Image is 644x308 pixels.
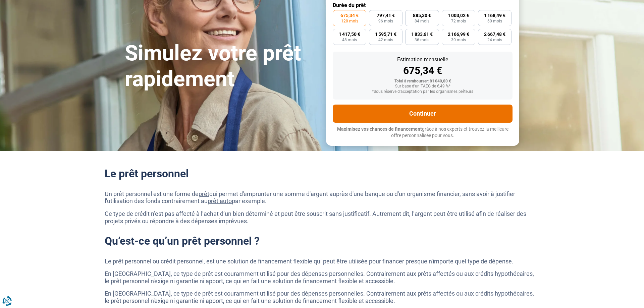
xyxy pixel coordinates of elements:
[199,190,209,197] a: prêt
[338,89,507,94] div: *Sous réserve d'acceptation par les organismes prêteurs
[411,32,433,37] span: 1 833,61 €
[338,84,507,89] div: Sur base d'un TAEG de 6,49 %*
[105,235,539,247] h2: Qu’est-ce qu’un prêt personnel ?
[333,126,513,139] p: grâce à nos experts et trouvez la meilleure offre personnalisée pour vous.
[413,13,431,18] span: 885,30 €
[375,32,396,37] span: 1 595,71 €
[415,38,429,42] span: 36 mois
[105,290,539,304] p: En [GEOGRAPHIC_DATA], ce type de prêt est couramment utilisé pour des dépenses personnelles. Cont...
[338,79,507,84] div: Total à rembourser: 81 040,80 €
[208,197,232,204] a: prêt auto
[341,19,358,23] span: 120 mois
[448,13,469,18] span: 1 003,02 €
[337,126,422,132] span: Maximisez vos chances de financement
[415,19,429,23] span: 84 mois
[105,270,539,285] p: En [GEOGRAPHIC_DATA], ce type de prêt est couramment utilisé pour des dépenses personnelles. Cont...
[484,32,505,37] span: 2 667,48 €
[105,210,539,225] p: Ce type de crédit n’est pas affecté à l’achat d’un bien déterminé et peut être souscrit sans just...
[339,32,360,37] span: 1 417,50 €
[487,38,502,42] span: 24 mois
[448,32,469,37] span: 2 166,99 €
[338,66,507,76] div: 675,34 €
[451,38,466,42] span: 30 mois
[105,258,539,265] p: Le prêt personnel ou crédit personnel, est une solution de financement flexible qui peut être uti...
[378,19,393,23] span: 96 mois
[342,38,357,42] span: 48 mois
[377,13,395,18] span: 797,41 €
[378,38,393,42] span: 42 mois
[487,19,502,23] span: 60 mois
[105,190,539,205] p: Un prêt personnel est une forme de qui permet d'emprunter une somme d'argent auprès d'une banque ...
[333,105,513,123] button: Continuer
[333,2,513,8] label: Durée du prêt
[340,13,359,18] span: 675,34 €
[338,57,507,62] div: Estimation mensuelle
[484,13,505,18] span: 1 168,49 €
[105,167,539,180] h2: Le prêt personnel
[125,41,318,92] h1: Simulez votre prêt rapidement
[451,19,466,23] span: 72 mois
